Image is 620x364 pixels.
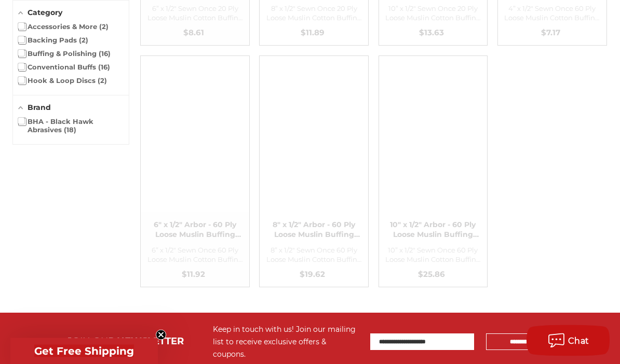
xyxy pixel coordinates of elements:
[28,8,62,17] span: Category
[28,103,51,112] span: Brand
[18,63,110,71] span: Conventional Buffs
[64,125,76,134] span: 18
[527,325,610,356] button: Chat
[18,76,107,85] span: Hook & Loop Discs
[98,76,107,85] span: 2
[79,36,88,44] span: 2
[568,336,589,346] span: Chat
[213,324,360,361] div: Keep in touch with us! Join our mailing list to receive exclusive offers & coupons.
[68,336,115,347] span: JOIN OUR
[18,117,124,134] span: BHA - Black Hawk Abrasives
[18,49,111,58] span: Buffing & Polishing
[99,49,111,58] span: 16
[34,345,134,357] span: Get Free Shipping
[18,22,109,31] span: Accessories & More
[18,36,88,44] span: Backing Pads
[10,338,158,364] div: Get Free ShippingClose teaser
[98,63,110,71] span: 16
[156,330,166,340] button: Close teaser
[117,336,184,347] span: NEWSLETTER
[99,22,109,31] span: 2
